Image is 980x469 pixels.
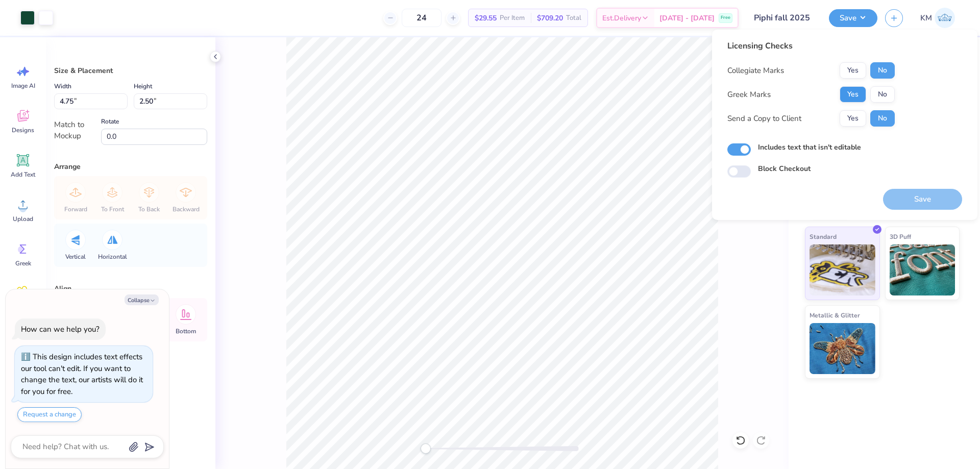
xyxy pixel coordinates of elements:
[125,294,159,305] button: Collapse
[54,65,207,76] div: Size & Placement
[134,80,152,92] label: Height
[101,115,119,128] label: Rotate
[935,8,955,28] img: Karl Michael Narciza
[870,110,895,127] button: No
[11,170,35,179] span: Add Text
[176,327,196,335] span: Bottom
[15,259,31,267] span: Greek
[727,40,895,52] div: Licensing Checks
[500,13,525,23] span: Per Item
[727,113,801,125] div: Send a Copy to Client
[12,126,34,134] span: Designs
[890,231,911,242] span: 3D Puff
[727,65,784,77] div: Collegiate Marks
[758,163,811,174] label: Block Checkout
[475,13,497,23] span: $29.55
[758,142,861,153] label: Includes text that isn't editable
[840,110,866,127] button: Yes
[54,161,207,172] div: Arrange
[21,324,100,334] div: How can we help you?
[11,82,35,90] span: Image AI
[566,13,581,23] span: Total
[920,12,932,24] span: KM
[659,13,715,23] span: [DATE] - [DATE]
[810,244,875,295] img: Standard
[890,244,955,295] img: 3D Puff
[65,253,86,261] span: Vertical
[602,13,641,23] span: Est. Delivery
[840,62,866,79] button: Yes
[840,86,866,103] button: Yes
[21,352,143,397] div: This design includes text effects our tool can't edit. If you want to change the text, our artist...
[721,14,730,21] span: Free
[537,13,563,23] span: $709.20
[916,8,960,28] a: KM
[727,89,771,101] div: Greek Marks
[421,443,431,454] div: Accessibility label
[54,80,71,92] label: Width
[810,323,875,374] img: Metallic & Glitter
[870,62,895,79] button: No
[829,9,877,27] button: Save
[13,215,33,223] span: Upload
[17,407,82,422] button: Request a change
[810,310,860,320] span: Metallic & Glitter
[54,119,95,142] div: Match to Mockup
[98,253,127,261] span: Horizontal
[870,86,895,103] button: No
[810,231,837,242] span: Standard
[746,8,821,28] input: Untitled Design
[54,283,207,294] div: Align
[402,9,442,27] input: – –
